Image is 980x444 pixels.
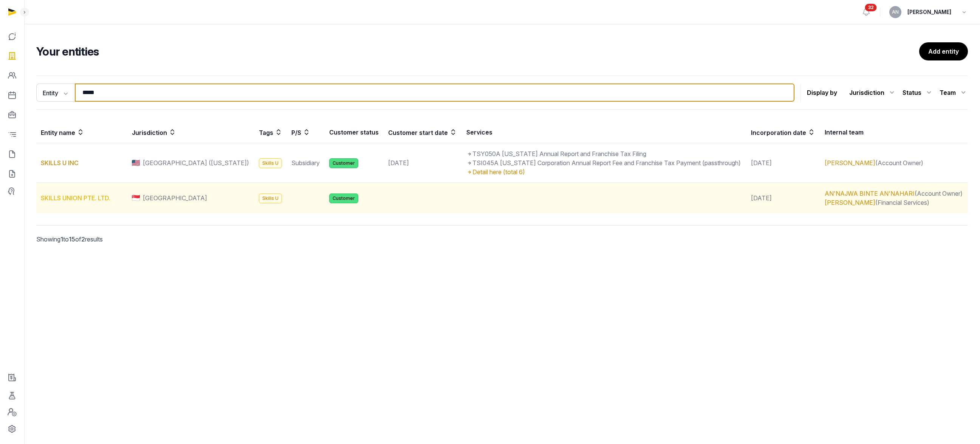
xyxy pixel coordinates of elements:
[466,167,742,176] div: Detail here (total 6)
[36,84,75,102] button: Entity
[127,122,254,143] th: Jurisdiction
[254,122,287,143] th: Tags
[81,235,85,243] span: 2
[807,87,837,99] p: Display by
[41,194,110,202] a: SKILLS UNION PTE. LTD.
[746,122,820,143] th: Incorporation date
[825,189,963,198] div: (Account Owner)
[259,193,282,203] span: Skills U
[892,10,899,14] span: AN
[940,87,968,99] div: Team
[919,42,968,60] a: Add entity
[903,87,934,99] div: Status
[825,198,963,207] div: (Financial Services)
[36,45,919,58] h2: Your entities
[825,158,963,167] div: (Account Owner)
[849,87,896,99] div: Jurisdiction
[259,158,282,168] span: Skills U
[746,183,820,213] td: [DATE]
[384,122,462,143] th: Customer start date
[865,4,877,11] span: 32
[466,159,741,167] span: TSI045A [US_STATE] Corporation Annual Report Fee and Franchise Tax Payment (passthrough)
[820,122,968,143] th: Internal team
[36,226,260,253] p: Showing to of results
[329,158,358,168] span: Customer
[329,193,358,203] span: Customer
[41,159,79,167] a: SKILLS U INC
[825,199,875,206] a: [PERSON_NAME]
[60,235,63,243] span: 1
[746,143,820,183] td: [DATE]
[287,122,324,143] th: P/S
[466,150,646,158] span: TSY050A [US_STATE] Annual Report and Franchise Tax Filing
[143,193,207,203] span: [GEOGRAPHIC_DATA]
[69,235,75,243] span: 15
[825,159,875,167] a: [PERSON_NAME]
[384,143,462,183] td: [DATE]
[462,122,747,143] th: Services
[325,122,384,143] th: Customer status
[889,6,901,18] button: AN
[287,143,324,183] td: Subsidiary
[907,8,951,17] span: [PERSON_NAME]
[825,190,915,197] a: AN'NAJWA BINTE AN'NAHARI
[36,122,127,143] th: Entity name
[143,158,249,167] span: [GEOGRAPHIC_DATA] ([US_STATE])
